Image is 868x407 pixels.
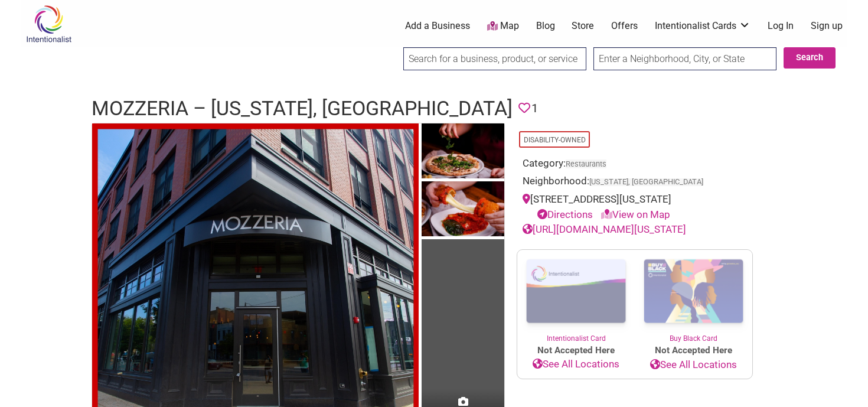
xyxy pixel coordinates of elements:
[517,250,635,344] a: Intentionalist Card
[536,19,555,32] a: Blog
[524,136,586,144] a: Disability-Owned
[403,47,586,70] input: Search for a business, product, or service
[517,344,635,357] span: Not Accepted Here
[635,250,752,334] img: Buy Black Card
[537,209,593,220] a: Directions
[487,19,519,33] a: Map
[589,178,703,186] span: [US_STATE], [GEOGRAPHIC_DATA]
[92,95,513,123] h1: Mozzeria – [US_STATE], [GEOGRAPHIC_DATA]
[523,174,747,192] div: Neighborhood:
[21,5,77,43] img: Intentionalist
[601,209,670,220] a: View on Map
[517,357,635,372] a: See All Locations
[635,357,752,373] a: See All Locations
[611,19,638,32] a: Offers
[572,19,594,32] a: Store
[523,192,747,222] div: [STREET_ADDRESS][US_STATE]
[811,19,843,32] a: Sign up
[768,19,794,32] a: Log In
[635,250,752,344] a: Buy Black Card
[593,47,776,70] input: Enter a Neighborhood, City, or State
[531,99,538,118] span: 1
[566,159,606,168] a: Restaurants
[405,19,470,32] a: Add a Business
[517,250,635,333] img: Intentionalist Card
[523,223,686,235] a: [URL][DOMAIN_NAME][US_STATE]
[523,156,747,174] div: Category:
[655,19,750,32] a: Intentionalist Cards
[784,47,836,69] button: Search
[635,344,752,357] span: Not Accepted Here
